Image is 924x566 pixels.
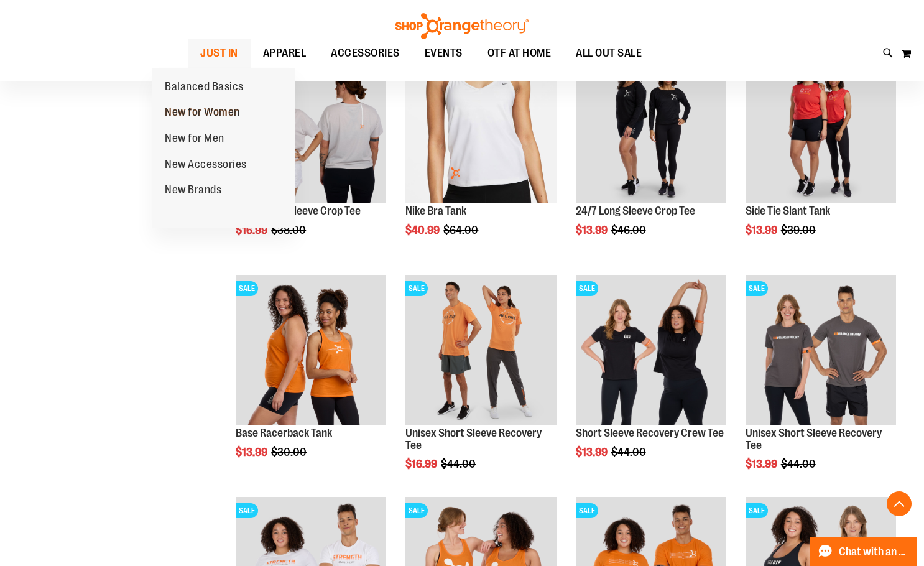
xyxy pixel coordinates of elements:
[576,53,726,203] img: 24/7 Long Sleeve Crop Tee
[576,53,726,205] a: 24/7 Long Sleeve Crop TeeSALE
[576,205,695,217] a: 24/7 Long Sleeve Crop Tee
[405,275,556,427] a: Unisex Short Sleeve Recovery Tee primary imageSALE
[443,224,480,236] span: $64.00
[405,53,556,203] img: Front facing view of plus Nike Bra Tank
[576,427,724,439] a: Short Sleeve Recovery Crew Tee
[611,446,648,458] span: $44.00
[611,224,648,236] span: $46.00
[739,269,902,503] div: product
[165,158,247,174] span: New Accessories
[236,446,269,458] span: $13.99
[236,53,386,203] img: Main Image of Base Short Sleeve Crop Tee
[165,80,244,96] span: Balanced Basics
[405,205,466,217] a: Nike Bra Tank
[405,503,428,518] span: SALE
[425,39,463,67] span: EVENTS
[405,458,439,470] span: $16.99
[576,281,598,296] span: SALE
[746,224,779,236] span: $13.99
[487,39,552,67] span: OTF AT HOME
[746,458,779,470] span: $13.99
[887,491,912,516] button: Back To Top
[576,446,609,458] span: $13.99
[271,446,308,458] span: $30.00
[405,427,542,452] a: Unisex Short Sleeve Recovery Tee
[576,224,609,236] span: $13.99
[746,281,768,296] span: SALE
[570,47,732,268] div: product
[236,53,386,205] a: Main Image of Base Short Sleeve Crop TeeSALE
[570,269,732,490] div: product
[746,53,896,203] img: Side Tie Slant Tank
[394,13,530,39] img: Shop Orangetheory
[781,458,818,470] span: $44.00
[810,537,917,566] button: Chat with an Expert
[746,503,768,518] span: SALE
[839,546,909,558] span: Chat with an Expert
[746,275,896,427] a: Product image for Unisex Short Sleeve Recovery TeeSALE
[405,275,556,425] img: Unisex Short Sleeve Recovery Tee primary image
[236,427,332,439] a: Base Racerback Tank
[746,205,830,217] a: Side Tie Slant Tank
[576,275,726,425] img: Product image for Short Sleeve Recovery Crew Tee
[229,47,392,268] div: product
[165,106,240,121] span: New for Women
[781,224,818,236] span: $39.00
[236,275,386,427] a: Base Racerback TankSALE
[165,183,221,199] span: New Brands
[746,275,896,425] img: Product image for Unisex Short Sleeve Recovery Tee
[399,47,562,268] div: product
[331,39,400,67] span: ACCESSORIES
[441,458,478,470] span: $44.00
[236,224,269,236] span: $16.99
[236,275,386,425] img: Base Racerback Tank
[746,53,896,205] a: Side Tie Slant TankSALE
[739,47,902,268] div: product
[746,427,882,452] a: Unisex Short Sleeve Recovery Tee
[236,281,258,296] span: SALE
[576,39,642,67] span: ALL OUT SALE
[405,281,428,296] span: SALE
[263,39,307,67] span: APPAREL
[236,503,258,518] span: SALE
[576,503,598,518] span: SALE
[405,53,556,205] a: Front facing view of plus Nike Bra TankSALE
[576,275,726,427] a: Product image for Short Sleeve Recovery Crew TeeSALE
[229,269,392,490] div: product
[165,132,224,147] span: New for Men
[399,269,562,503] div: product
[200,39,238,67] span: JUST IN
[271,224,308,236] span: $38.00
[405,224,441,236] span: $40.99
